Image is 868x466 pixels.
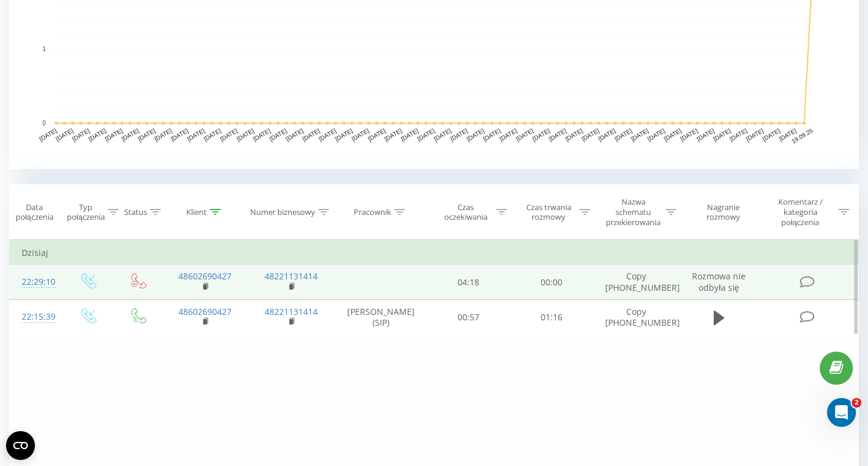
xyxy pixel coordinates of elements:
text: [DATE] [104,127,124,142]
div: Pracownik [354,207,391,217]
text: [DATE] [383,127,403,142]
td: 00:57 [427,300,511,335]
td: 01:16 [510,300,593,335]
text: [DATE] [712,127,732,142]
td: Dzisiaj [10,241,859,265]
text: [DATE] [761,127,781,142]
text: [DATE] [186,127,206,142]
td: 00:00 [510,265,593,300]
text: [DATE] [169,127,189,142]
text: [DATE] [745,127,765,142]
div: Numer biznesowy [250,207,315,217]
td: 04:18 [427,265,511,300]
text: [DATE] [580,127,600,142]
text: [DATE] [449,127,469,142]
text: [DATE] [121,127,140,142]
text: [DATE] [614,127,634,142]
button: Open CMP widget [6,431,35,460]
div: Nazwa schematu przekierowania [604,197,662,228]
a: 48221131414 [265,306,318,317]
td: [PERSON_NAME] (SIP) [335,300,427,335]
text: [DATE] [498,127,518,142]
text: [DATE] [71,127,91,142]
text: 19.09.25 [790,127,814,144]
text: [DATE] [301,127,321,142]
span: Rozmowa nie odbyła się [692,270,746,293]
text: [DATE] [416,127,436,142]
text: [DATE] [219,127,239,142]
text: [DATE] [646,127,666,142]
text: [DATE] [203,127,222,142]
a: 48602690427 [178,270,231,282]
text: [DATE] [663,127,683,142]
text: 0 [42,120,46,126]
text: [DATE] [318,127,338,142]
div: Nagranie rozmowy [690,202,756,223]
text: [DATE] [696,127,715,142]
div: Data połączenia [10,202,59,223]
div: Komentarz / kategoria połączenia [765,197,835,228]
text: [DATE] [400,127,420,142]
text: [DATE] [252,127,272,142]
text: [DATE] [236,127,256,142]
span: 2 [852,398,861,408]
text: 1 [42,46,46,52]
text: [DATE] [679,127,699,142]
div: Czas oczekiwania [438,202,494,223]
td: Copy [PHONE_NUMBER] [593,300,679,335]
text: [DATE] [137,127,157,142]
text: [DATE] [515,127,535,142]
a: 48602690427 [178,306,231,317]
text: [DATE] [597,127,617,142]
div: Czas trwania rozmowy [521,202,576,223]
text: [DATE] [729,127,749,142]
text: [DATE] [334,127,354,142]
text: [DATE] [482,127,502,142]
div: Typ połączenia [67,202,105,223]
text: [DATE] [285,127,304,142]
div: 22:15:39 [22,305,51,329]
text: [DATE] [630,127,650,142]
iframe: Intercom live chat [827,398,856,427]
text: [DATE] [564,127,584,142]
text: [DATE] [465,127,485,142]
text: [DATE] [531,127,551,142]
div: 22:29:10 [22,270,51,294]
div: Klient [186,207,207,217]
text: [DATE] [87,127,107,142]
text: [DATE] [38,127,58,142]
text: [DATE] [350,127,370,142]
td: Copy [PHONE_NUMBER] [593,265,679,300]
text: [DATE] [153,127,173,142]
text: [DATE] [268,127,288,142]
text: [DATE] [778,127,797,142]
text: [DATE] [367,127,387,142]
text: [DATE] [548,127,568,142]
text: [DATE] [433,127,453,142]
div: Status [124,207,147,217]
text: [DATE] [55,127,75,142]
a: 48221131414 [265,270,318,282]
